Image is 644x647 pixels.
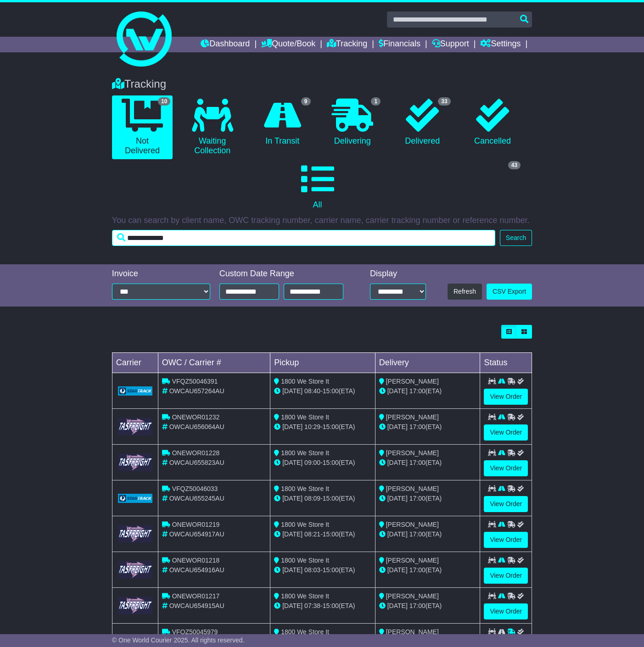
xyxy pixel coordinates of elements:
a: View Order [484,532,528,548]
span: ONEWOR01218 [172,557,219,564]
span: 9 [301,97,311,106]
span: 17:00 [409,495,426,502]
div: Invoice [112,269,210,279]
a: Waiting Collection [182,95,243,159]
span: [DATE] [282,387,302,395]
span: 15:00 [323,459,339,466]
span: [PERSON_NAME] [386,449,439,457]
span: [PERSON_NAME] [386,378,439,385]
div: - (ETA) [274,530,371,539]
span: VFQZ50046033 [172,485,218,492]
span: [PERSON_NAME] [386,557,439,564]
span: 17:00 [409,566,426,574]
div: (ETA) [379,422,476,432]
span: [PERSON_NAME] [386,592,439,600]
span: 08:21 [304,530,320,538]
a: 33 Delivered [392,95,453,150]
span: OWCAU657264AU [169,387,224,395]
span: ONEWOR01219 [172,521,219,528]
span: 15:00 [323,387,339,395]
span: 10 [158,97,170,106]
img: GetCarrierServiceLogo [118,561,152,579]
span: [DATE] [282,495,302,502]
span: VFQZ50046391 [172,378,218,385]
td: Delivery [375,352,480,373]
span: [DATE] [282,459,302,466]
span: [PERSON_NAME] [386,521,439,528]
span: 17:00 [409,459,426,466]
div: (ETA) [379,530,476,539]
button: Search [500,230,532,246]
img: GetCarrierServiceLogo [118,494,152,503]
span: © One World Courier 2025. All rights reserved. [112,636,245,644]
a: View Order [484,603,528,619]
a: 10 Not Delivered [112,95,173,159]
a: View Order [484,389,528,405]
span: OWCAU654916AU [169,566,224,574]
span: [DATE] [387,459,408,466]
div: - (ETA) [274,565,371,575]
span: OWCAU655823AU [169,459,224,466]
span: 1800 We Store It [281,485,329,492]
button: Refresh [448,284,482,300]
img: GetCarrierServiceLogo [118,597,152,614]
span: 1800 We Store It [281,449,329,457]
span: 1800 We Store It [281,413,329,421]
a: Tracking [327,37,367,52]
p: You can search by client name, OWC tracking number, carrier name, carrier tracking number or refe... [112,216,532,226]
div: (ETA) [379,458,476,468]
span: 09:00 [304,459,320,466]
span: 15:00 [323,602,339,609]
div: - (ETA) [274,386,371,396]
span: ONEWOR01228 [172,449,219,457]
span: ONEWOR01232 [172,413,219,421]
span: [DATE] [387,530,408,538]
span: 1800 We Store It [281,378,329,385]
span: OWCAU654915AU [169,602,224,609]
span: [PERSON_NAME] [386,413,439,421]
span: 1800 We Store It [281,628,329,636]
div: Display [370,269,426,279]
span: 15:00 [323,566,339,574]
a: 9 In Transit [252,95,313,150]
img: GetCarrierServiceLogo [118,386,152,396]
span: [DATE] [282,530,302,538]
div: (ETA) [379,494,476,503]
img: GetCarrierServiceLogo [118,418,152,435]
span: 17:00 [409,602,426,609]
span: 08:40 [304,387,320,395]
a: Dashboard [201,37,250,52]
span: [DATE] [387,566,408,574]
span: 08:09 [304,495,320,502]
a: View Order [484,496,528,512]
div: - (ETA) [274,422,371,432]
span: 1 [371,97,381,106]
span: VFQZ50045979 [172,628,218,636]
span: OWCAU656064AU [169,423,224,430]
img: GetCarrierServiceLogo [118,525,152,543]
span: 17:00 [409,387,426,395]
span: [DATE] [282,423,302,430]
span: 1800 We Store It [281,521,329,528]
div: Custom Date Range [219,269,353,279]
span: [DATE] [282,566,302,574]
a: Settings [480,37,521,52]
img: GetCarrierServiceLogo [118,453,152,471]
span: 33 [438,97,450,106]
span: 10:29 [304,423,320,430]
span: [DATE] [282,602,302,609]
span: 15:00 [323,530,339,538]
a: Support [432,37,469,52]
a: Financials [379,37,420,52]
span: 17:00 [409,423,426,430]
span: 08:03 [304,566,320,574]
td: Status [480,352,532,373]
span: 1800 We Store It [281,557,329,564]
div: (ETA) [379,386,476,396]
div: Tracking [107,78,537,91]
span: [PERSON_NAME] [386,485,439,492]
td: Pickup [270,352,375,373]
a: 1 Delivering [322,95,383,150]
span: 15:00 [323,495,339,502]
div: (ETA) [379,601,476,611]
